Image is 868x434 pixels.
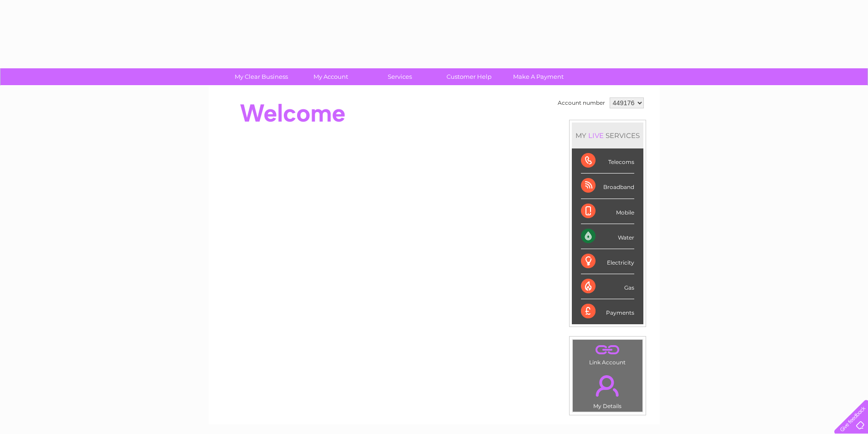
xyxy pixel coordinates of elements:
div: Telecoms [581,148,634,174]
a: My Clear Business [224,68,299,85]
td: Link Account [572,339,643,368]
td: My Details [572,368,643,412]
a: Customer Help [431,68,507,85]
div: Mobile [581,199,634,224]
a: Services [362,68,437,85]
a: My Account [293,68,368,85]
div: Electricity [581,249,634,274]
div: MY SERVICES [572,123,643,148]
a: Make A Payment [501,68,576,85]
div: LIVE [586,131,606,140]
div: Gas [581,274,634,299]
td: Account number [555,95,607,111]
a: . [575,370,640,402]
div: Water [581,224,634,249]
a: . [575,342,640,358]
div: Payments [581,299,634,324]
div: Broadband [581,174,634,199]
